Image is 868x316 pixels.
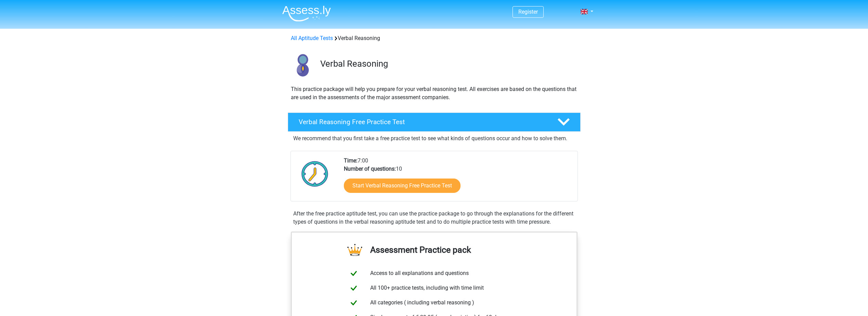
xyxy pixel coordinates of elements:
[299,118,546,126] h4: Verbal Reasoning Free Practice Test
[344,157,358,164] b: Time:
[518,9,538,15] a: Register
[290,210,578,226] div: After the free practice aptitude test, you can use the practice package to go through the explana...
[344,166,396,172] b: Number of questions:
[288,51,317,80] img: verbal reasoning
[339,157,577,201] div: 7:00 10
[291,35,333,41] a: All Aptitude Tests
[298,157,332,191] img: Clock
[288,34,580,42] div: Verbal Reasoning
[282,5,331,22] img: Assessly
[291,85,578,102] p: This practice package will help you prepare for your verbal reasoning test. All exercises are bas...
[293,134,575,143] p: We recommend that you first take a free practice test to see what kinds of questions occur and ho...
[344,179,461,193] a: Start Verbal Reasoning Free Practice Test
[320,58,575,69] h3: Verbal Reasoning
[285,113,583,132] a: Verbal Reasoning Free Practice Test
